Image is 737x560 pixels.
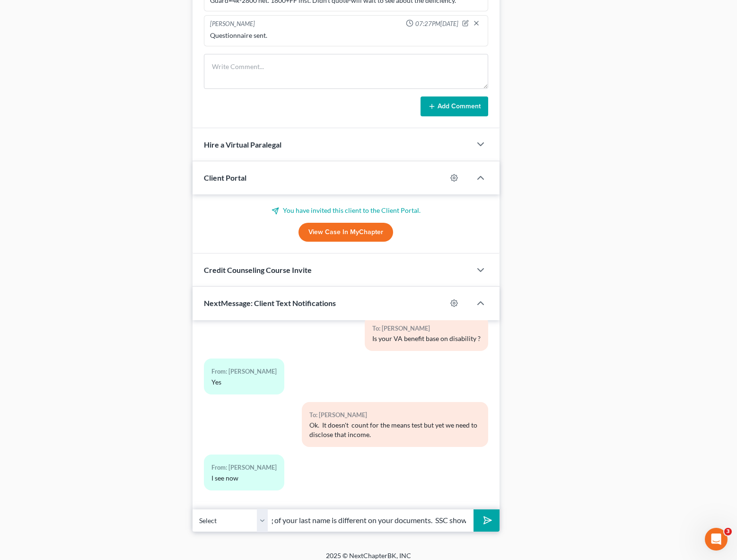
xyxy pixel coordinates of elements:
[210,31,482,40] div: Questionnaire sent.
[211,377,277,387] div: Yes
[204,206,488,215] p: You have invited this client to the Client Portal.
[211,473,277,483] div: I see now
[309,410,481,420] div: To: [PERSON_NAME]
[268,509,474,532] input: Say something...
[204,173,246,182] span: Client Portal
[210,19,255,29] div: [PERSON_NAME]
[204,265,312,274] span: Credit Counseling Course Invite
[705,528,728,551] iframe: Intercom live chat
[309,420,481,439] div: Ok. It doesn't count for the means test but yet we need to disclose that income.
[204,298,336,307] span: NextMessage: Client Text Notifications
[421,96,488,116] button: Add Comment
[724,528,732,535] span: 3
[415,19,458,28] span: 07:27PM[DATE]
[211,366,277,377] div: From: [PERSON_NAME]
[372,334,481,343] div: Is your VA benefit base on disability ?
[211,462,277,473] div: From: [PERSON_NAME]
[204,140,281,149] span: Hire a Virtual Paralegal
[372,323,481,334] div: To: [PERSON_NAME]
[298,223,393,242] a: View Case in MyChapter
